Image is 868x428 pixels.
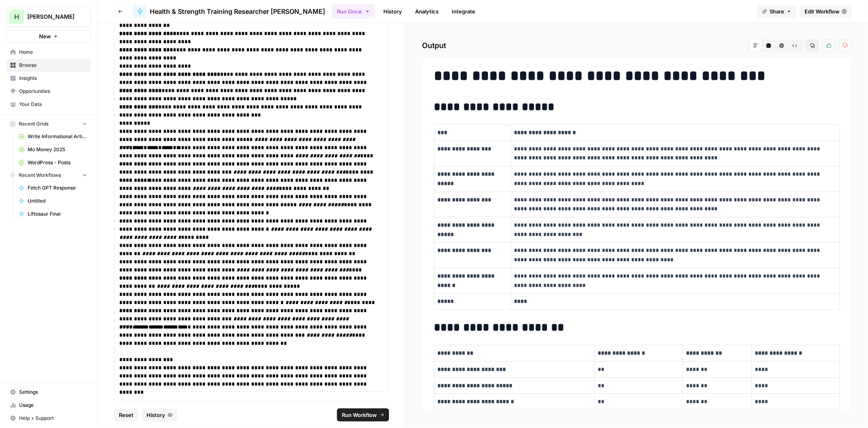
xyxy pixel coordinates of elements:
[19,49,87,56] span: Home
[757,5,796,18] button: Share
[119,411,133,419] span: Reset
[39,32,51,40] span: New
[332,4,375,18] button: Run Once
[7,98,91,111] a: Your Data
[15,207,91,221] a: Liftosaur Final
[28,133,87,140] span: Write Informational Article
[342,411,377,419] span: Run Workflow
[15,181,91,194] a: Fetch GPT Response
[28,210,87,218] span: Liftosaur Final
[378,5,407,18] a: History
[142,408,177,421] button: History
[770,7,784,15] span: Share
[447,5,480,18] a: Integrate
[337,408,389,421] button: Run Workflow
[133,5,325,18] a: Health & Strength Training Researcher [PERSON_NAME]
[19,75,87,82] span: Insights
[7,30,91,42] button: New
[146,411,165,419] span: History
[7,412,91,425] button: Help + Support
[19,402,87,409] span: Usage
[15,194,91,207] a: Untitled
[19,172,61,179] span: Recent Workflows
[150,7,325,16] span: Health & Strength Training Researcher [PERSON_NAME]
[800,5,852,18] a: Edit Workflow
[15,130,91,143] a: Write Informational Article
[410,5,444,18] a: Analytics
[19,415,87,422] span: Help + Support
[7,72,91,85] a: Insights
[28,146,87,153] span: Mo Money 2025
[7,118,91,130] button: Recent Grids
[7,399,91,412] a: Usage
[805,7,840,15] span: Edit Workflow
[114,408,138,421] button: Reset
[28,197,87,205] span: Untitled
[7,7,91,27] button: Workspace: Hasbrook
[28,159,87,166] span: WordPress - Posts
[15,156,91,169] a: WordPress - Posts
[7,59,91,72] a: Browse
[19,101,87,108] span: Your Data
[7,85,91,98] a: Opportunities
[19,388,87,396] span: Settings
[7,169,91,181] button: Recent Workflows
[19,88,87,95] span: Opportunities
[15,143,91,156] a: Mo Money 2025
[14,12,19,22] span: H
[422,39,852,52] h2: Output
[19,62,87,69] span: Browse
[7,386,91,399] a: Settings
[7,46,91,59] a: Home
[27,13,77,21] span: [PERSON_NAME]
[19,120,48,128] span: Recent Grids
[28,184,87,192] span: Fetch GPT Response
